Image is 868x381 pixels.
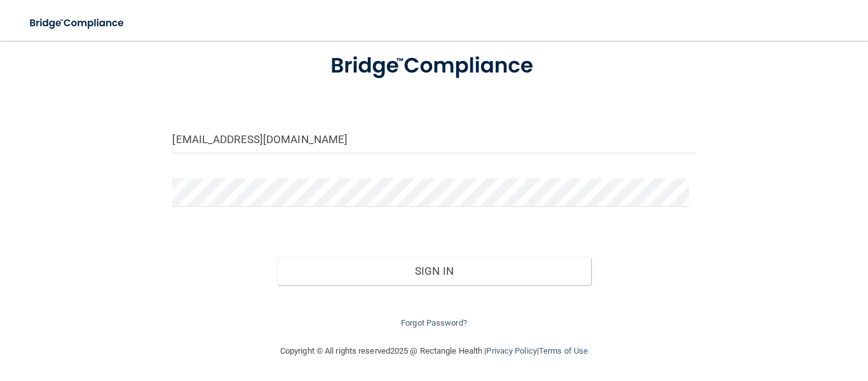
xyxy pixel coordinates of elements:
a: Privacy Policy [486,346,536,356]
input: Email [172,125,695,153]
a: Terms of Use [539,346,588,356]
div: Copyright © All rights reserved 2025 @ Rectangle Health | | [202,331,666,371]
button: Sign In [277,257,591,285]
a: Forgot Password? [401,318,467,328]
img: bridge_compliance_login_screen.278c3ca4.svg [19,10,136,36]
img: bridge_compliance_login_screen.278c3ca4.svg [308,38,560,94]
